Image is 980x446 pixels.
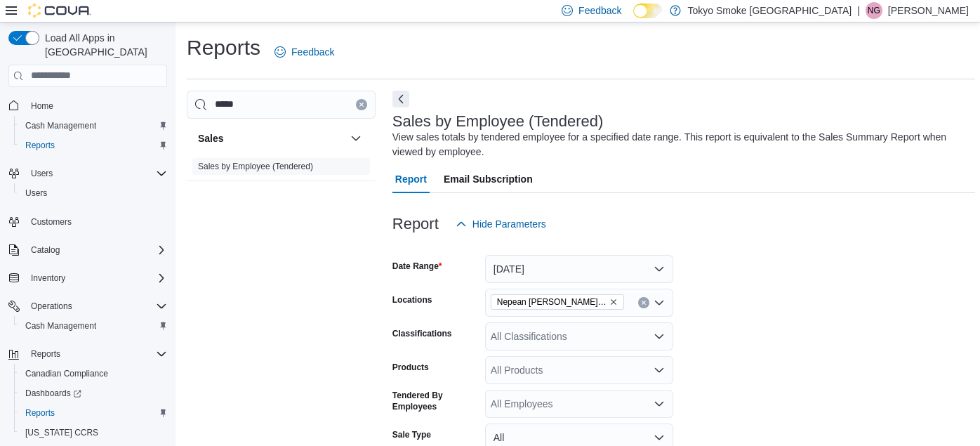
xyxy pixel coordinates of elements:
[20,185,167,202] span: Users
[392,294,432,306] label: Locations
[638,297,649,308] button: Clear input
[25,242,167,258] span: Catalog
[25,320,96,332] span: Cash Management
[14,116,173,136] button: Cash Management
[654,398,665,409] button: Open list of options
[392,216,439,232] h3: Report
[3,164,173,183] button: Users
[654,365,665,376] button: Open list of options
[25,298,78,315] button: Operations
[20,365,167,382] span: Canadian Compliance
[868,2,880,19] span: NG
[31,348,60,360] span: Reports
[633,18,634,19] span: Dark Mode
[3,240,173,260] button: Catalog
[578,4,621,18] span: Feedback
[25,214,77,230] a: Customers
[20,385,167,402] span: Dashboards
[25,407,55,419] span: Reports
[25,120,96,131] span: Cash Management
[20,424,104,441] a: [US_STATE] CCRS
[20,317,102,334] a: Cash Management
[31,273,65,284] span: Inventory
[31,244,60,256] span: Catalog
[25,388,81,399] span: Dashboards
[25,346,167,362] span: Reports
[3,211,173,232] button: Customers
[25,140,55,151] span: Reports
[291,45,334,59] span: Feedback
[25,270,71,287] button: Inventory
[633,4,663,18] input: Dark Mode
[28,4,91,18] img: Cova
[14,316,173,336] button: Cash Management
[14,136,173,155] button: Reports
[347,130,364,147] button: Sales
[14,183,173,203] button: Users
[25,165,58,182] button: Users
[392,362,429,373] label: Products
[31,216,72,228] span: Customers
[20,385,87,402] a: Dashboards
[31,301,72,312] span: Operations
[3,344,173,364] button: Reports
[609,298,618,306] button: Remove Nepean Chapman Mills from selection in this group
[14,364,173,383] button: Canadian Compliance
[25,98,59,114] a: Home
[25,188,47,199] span: Users
[450,210,552,238] button: Hide Parameters
[25,427,98,438] span: [US_STATE] CCRS
[25,270,167,287] span: Inventory
[198,131,224,145] h3: Sales
[491,294,624,310] span: Nepean Chapman Mills
[198,162,313,171] a: Sales by Employee (Tendered)
[14,403,173,423] button: Reports
[25,213,167,230] span: Customers
[198,131,345,145] button: Sales
[888,2,969,19] p: [PERSON_NAME]
[654,297,665,308] button: Open list of options
[20,137,60,154] a: Reports
[444,165,533,193] span: Email Subscription
[866,2,882,19] div: Nadine Guindon
[20,185,53,202] a: Users
[25,346,66,362] button: Reports
[25,165,167,182] span: Users
[20,424,167,441] span: Washington CCRS
[25,368,108,379] span: Canadian Compliance
[356,99,367,110] button: Clear input
[392,390,479,412] label: Tendered By Employees
[392,328,452,339] label: Classifications
[187,158,376,181] div: Sales
[497,295,607,309] span: Nepean [PERSON_NAME] [PERSON_NAME]
[392,261,442,272] label: Date Range
[187,34,260,62] h1: Reports
[14,383,173,403] a: Dashboards
[20,317,167,334] span: Cash Management
[3,268,173,288] button: Inventory
[472,217,546,231] span: Hide Parameters
[392,91,409,107] button: Next
[31,168,53,179] span: Users
[20,365,114,382] a: Canadian Compliance
[857,2,860,19] p: |
[20,405,167,421] span: Reports
[688,2,852,19] p: Tokyo Smoke [GEOGRAPHIC_DATA]
[25,97,167,114] span: Home
[269,38,340,66] a: Feedback
[39,31,167,59] span: Load All Apps in [GEOGRAPHIC_DATA]
[25,298,167,315] span: Operations
[485,255,673,283] button: [DATE]
[31,100,53,112] span: Home
[3,296,173,316] button: Operations
[20,405,60,421] a: Reports
[20,137,167,154] span: Reports
[25,242,65,258] button: Catalog
[20,117,167,134] span: Cash Management
[198,161,313,172] span: Sales by Employee (Tendered)
[3,96,173,116] button: Home
[392,113,604,130] h3: Sales by Employee (Tendered)
[392,429,431,440] label: Sale Type
[20,117,102,134] a: Cash Management
[14,423,173,442] button: [US_STATE] CCRS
